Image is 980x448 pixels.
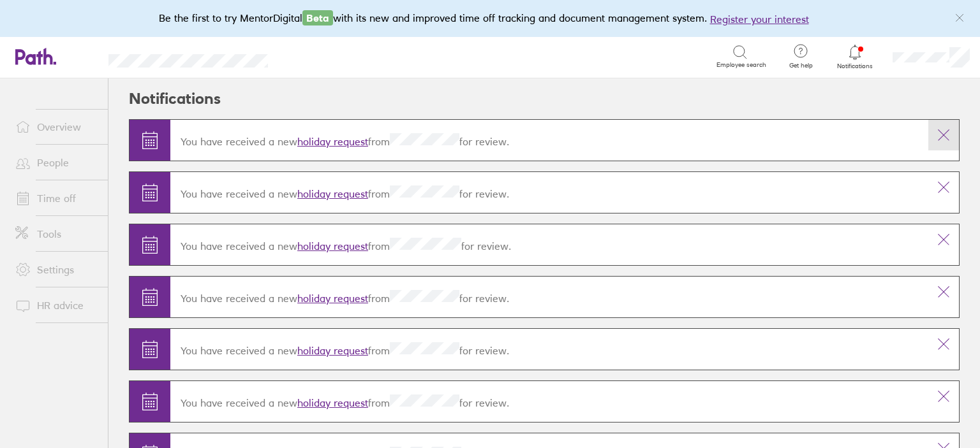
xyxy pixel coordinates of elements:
button: Register your interest [710,11,809,27]
a: holiday request [297,135,368,148]
a: holiday request [297,187,368,200]
p: You have received a new from for review. [181,133,918,148]
a: Overview [5,114,108,140]
p: You have received a new from for review. [181,185,918,200]
span: Notifications [835,62,876,70]
a: Time off [5,185,108,211]
a: HR advice [5,293,108,318]
a: Notifications [835,43,876,70]
a: holiday request [297,292,368,305]
p: You have received a new from for review. [181,342,918,357]
a: holiday request [297,240,368,252]
div: Be the first to try MentorDigital with its new and improved time off tracking and document manage... [159,10,822,27]
a: People [5,150,108,175]
p: You have received a new from for review. [181,290,918,305]
a: Tools [5,221,108,247]
a: holiday request [297,396,368,409]
h2: Notifications [129,78,221,119]
p: You have received a new from for review. [181,394,918,409]
span: Employee search [716,61,766,69]
a: Settings [5,257,108,282]
a: holiday request [297,344,368,357]
span: Beta [302,10,333,25]
div: Search [302,50,335,62]
p: You have received a new from for review. [181,238,918,252]
span: Get help [780,62,822,69]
